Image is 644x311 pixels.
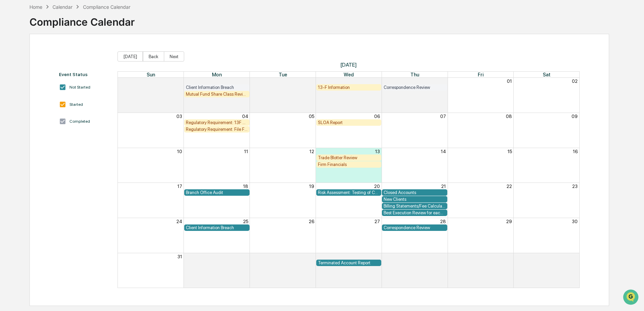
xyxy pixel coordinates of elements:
div: Client Information Breach [186,85,248,90]
span: Mon [212,72,222,77]
button: 31 [177,254,182,259]
div: Branch Office Audit [186,190,248,195]
div: Month View [117,71,580,288]
button: 10 [177,149,182,154]
button: 28 [242,78,248,84]
iframe: Open customer support [622,289,641,307]
div: Compliance Calendar [29,10,135,28]
button: 05 [309,114,314,119]
div: Correspondence Review [384,225,446,230]
div: Regulatory Requirement: 13F Filings DUE [186,120,248,125]
div: Billing Statements/Fee Calculations Report [384,204,446,209]
div: 🖐️ [7,86,12,91]
button: Next [164,51,184,62]
button: 02 [572,78,578,84]
button: 20 [374,184,380,189]
div: Not Started [69,85,90,90]
button: 04 [242,114,248,119]
button: 30 [374,78,380,84]
button: 01 [507,78,512,84]
button: 16 [573,149,578,154]
button: 21 [441,184,446,189]
button: 03 [176,114,182,119]
span: Fri [478,72,484,77]
a: Powered byPylon [48,114,82,120]
input: Clear [18,31,112,38]
button: 27 [374,219,380,224]
button: 17 [177,184,182,189]
button: 06 [374,114,380,119]
button: 23 [572,184,578,189]
div: Compliance Calendar [83,4,130,10]
div: Trade Blotter Review [318,155,380,160]
a: 🗄️Attestations [46,82,87,95]
span: Thu [410,72,419,77]
button: 25 [243,219,248,224]
div: Home [29,4,42,10]
button: 28 [440,219,446,224]
div: New Clients [384,197,446,202]
button: 01 [243,254,248,259]
button: Back [143,51,164,62]
div: Mutual Fund Share Class Review [186,92,248,97]
div: Completed [69,119,90,124]
button: 04 [440,254,446,259]
span: Sun [147,72,155,77]
div: Client Information Breach [186,225,248,230]
div: Started [69,102,83,107]
button: 31 [441,78,446,84]
div: Start new chat [23,52,111,58]
button: 26 [309,219,314,224]
button: 05 [507,254,512,259]
a: 🔎Data Lookup [4,95,45,107]
span: Preclearance [14,85,44,92]
div: Risk Assessment: Testing of Compliance Program [318,190,380,195]
div: Closed Accounts [384,190,446,195]
span: Sat [543,72,551,77]
button: 07 [440,114,446,119]
button: 29 [308,78,314,84]
button: 24 [176,219,182,224]
div: Regulatory Requirement: File Form N-PX (Annual 13F Filers only) [186,127,248,132]
button: 12 [309,149,314,154]
div: Firm Financials [318,162,380,167]
button: Start new chat [115,54,123,62]
img: 1746055101610-c473b297-6a78-478c-a979-82029cc54cd1 [7,52,19,64]
div: Event Status [59,72,111,77]
div: Terminated Account Report [318,260,380,265]
div: 🔎 [7,99,12,104]
span: Data Lookup [14,98,43,105]
button: 15 [508,149,512,154]
div: Best Execution Review for each Custodian [384,210,446,215]
button: [DATE] [117,51,143,62]
button: 08 [506,114,512,119]
button: 02 [308,254,314,259]
button: 29 [506,219,512,224]
button: 19 [309,184,314,189]
button: 22 [507,184,512,189]
div: Calendar [52,4,72,10]
button: 06 [572,254,578,259]
div: 🗄️ [49,86,55,91]
span: Tue [279,72,287,77]
span: Attestations [56,85,84,92]
p: How can we help? [7,14,123,25]
button: 27 [177,78,182,84]
span: Wed [344,72,354,77]
div: Correspondence Review [384,85,446,90]
a: 🖐️Preclearance [4,82,46,95]
button: 13 [375,149,380,154]
button: 18 [243,184,248,189]
button: 30 [572,219,578,224]
div: We're available if you need us! [23,58,86,64]
button: 09 [572,114,578,119]
div: SLOA Report [318,120,380,125]
div: 13-F Information [318,85,380,90]
span: [DATE] [117,62,580,68]
button: 11 [244,149,248,154]
button: 03 [374,254,380,259]
span: Pylon [67,115,82,120]
button: 14 [441,149,446,154]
